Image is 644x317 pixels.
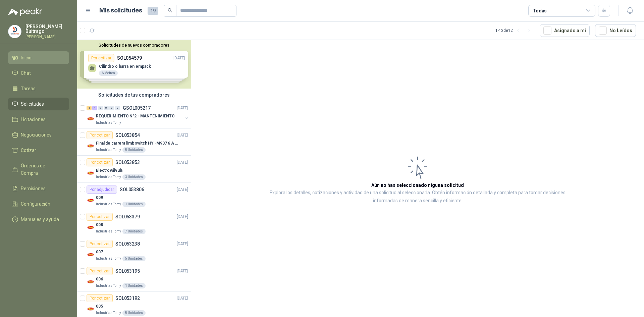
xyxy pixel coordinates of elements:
[98,106,103,110] div: 0
[122,310,146,316] div: 8 Unidades
[8,51,69,64] a: Inicio
[595,24,636,37] button: No Leídos
[122,229,146,234] div: 7 Unidades
[258,189,577,205] p: Explora los detalles, cotizaciones y actividad de una solicitud al seleccionarla. Obtén informaci...
[77,128,191,156] a: Por cotizarSOL053854[DATE] Company LogoFinal de carrera limit switch HY -M907 6 A - 250 V a.cIndu...
[177,105,188,111] p: [DATE]
[21,100,44,108] span: Solicitudes
[8,8,42,16] img: Logo peakr
[96,174,121,180] p: Industrias Tomy
[122,147,146,153] div: 8 Unidades
[25,35,69,39] p: [PERSON_NAME]
[87,223,95,231] img: Company Logo
[21,216,59,223] span: Manuales y ayuda
[96,167,122,174] p: Electroválvula
[87,104,190,125] a: 4 4 0 0 0 0 GSOL005217[DATE] Company LogoREQUERIMIENTO N°2 - MANTENIMIENTOIndustrias Tomy
[77,237,191,264] a: Por cotizarSOL053238[DATE] Company Logo007Industrias Tomy5 Unidades
[177,159,188,166] p: [DATE]
[123,106,151,110] p: GSOL005217
[120,187,144,192] p: SOL053806
[21,54,32,61] span: Inicio
[92,106,97,110] div: 4
[25,24,69,34] p: [PERSON_NAME] Buitrago
[177,241,188,247] p: [DATE]
[177,214,188,220] p: [DATE]
[533,7,547,14] div: Todas
[540,24,590,37] button: Asignado a mi
[96,222,103,228] p: 008
[8,128,69,141] a: Negociaciones
[115,269,140,273] p: SOL053195
[21,200,50,208] span: Configuración
[96,256,121,261] p: Industrias Tomy
[77,210,191,237] a: Por cotizarSOL053379[DATE] Company Logo008Industrias Tomy7 Unidades
[104,106,109,110] div: 0
[87,115,95,123] img: Company Logo
[115,133,140,138] p: SOL053854
[87,305,95,313] img: Company Logo
[87,240,113,248] div: Por cotizar
[21,162,63,177] span: Órdenes de Compra
[177,187,188,193] p: [DATE]
[21,85,36,92] span: Tareas
[122,202,146,207] div: 1 Unidades
[371,181,464,189] h3: Aún no has seleccionado niguna solicitud
[80,43,188,48] button: Solicitudes de nuevos compradores
[8,82,69,95] a: Tareas
[96,303,103,310] p: 005
[96,195,103,201] p: 009
[96,310,121,316] p: Industrias Tomy
[8,113,69,126] a: Licitaciones
[115,106,120,110] div: 0
[495,25,534,36] div: 1 - 12 de 12
[21,131,52,139] span: Negociaciones
[148,7,158,15] span: 19
[21,116,46,123] span: Licitaciones
[77,264,191,292] a: Por cotizarSOL053195[DATE] Company Logo006Industrias Tomy1 Unidades
[8,67,69,80] a: Chat
[177,268,188,274] p: [DATE]
[87,251,95,259] img: Company Logo
[96,202,121,207] p: Industrias Tomy
[96,147,121,153] p: Industrias Tomy
[122,174,146,180] div: 3 Unidades
[87,278,95,286] img: Company Logo
[87,196,95,204] img: Company Logo
[21,147,36,154] span: Cotizar
[122,283,146,288] div: 1 Unidades
[77,89,191,101] div: Solicitudes de tus compradores
[177,295,188,302] p: [DATE]
[87,169,95,177] img: Company Logo
[77,183,191,210] a: Por adjudicarSOL053806[DATE] Company Logo009Industrias Tomy1 Unidades
[8,159,69,179] a: Órdenes de Compra
[87,186,117,194] div: Por adjudicar
[109,106,114,110] div: 0
[96,120,121,125] p: Industrias Tomy
[8,198,69,210] a: Configuración
[87,158,113,166] div: Por cotizar
[115,214,140,219] p: SOL053379
[99,6,142,15] h1: Mis solicitudes
[87,131,113,139] div: Por cotizar
[8,25,21,38] img: Company Logo
[8,213,69,226] a: Manuales y ayuda
[96,283,121,288] p: Industrias Tomy
[96,113,175,119] p: REQUERIMIENTO N°2 - MANTENIMIENTO
[77,40,191,89] div: Solicitudes de nuevos compradoresPor cotizarSOL054579[DATE] Cilindro o barra en empack6 MetrosPor...
[96,229,121,234] p: Industrias Tomy
[87,142,95,150] img: Company Logo
[87,106,92,110] div: 4
[21,69,31,77] span: Chat
[87,267,113,275] div: Por cotizar
[177,132,188,139] p: [DATE]
[96,276,103,282] p: 006
[77,156,191,183] a: Por cotizarSOL053853[DATE] Company LogoElectroválvulaIndustrias Tomy3 Unidades
[87,213,113,221] div: Por cotizar
[21,185,46,192] span: Remisiones
[87,294,113,302] div: Por cotizar
[122,256,146,261] div: 5 Unidades
[8,144,69,157] a: Cotizar
[96,140,179,147] p: Final de carrera limit switch HY -M907 6 A - 250 V a.c
[115,242,140,246] p: SOL053238
[96,249,103,255] p: 007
